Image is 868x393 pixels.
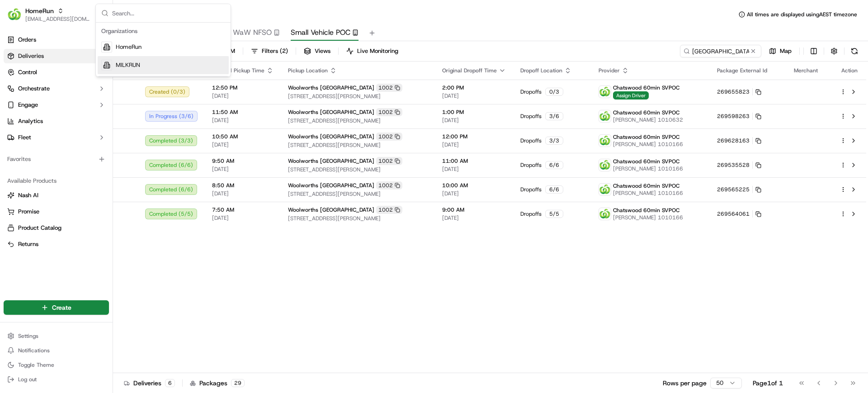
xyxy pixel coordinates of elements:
[848,45,861,57] button: Refresh
[613,116,683,123] span: [PERSON_NAME] 1010632
[442,84,506,91] span: 2:00 PM
[442,133,506,140] span: 12:00 PM
[545,210,563,218] div: 5 / 5
[247,45,292,57] button: Filters(2)
[599,159,611,171] img: ww.png
[520,88,542,95] span: Dropoffs
[7,224,105,232] a: Product Catalog
[4,65,109,80] button: Control
[613,91,649,99] span: Assign Driver
[376,84,402,92] div: 1002
[288,142,428,149] span: [STREET_ADDRESS][PERSON_NAME]
[376,133,402,141] div: 1002
[717,137,761,144] button: 269628163
[442,166,506,173] span: [DATE]
[315,47,330,55] span: Views
[288,182,374,189] span: Woolworths [GEOGRAPHIC_DATA]
[599,110,611,122] img: ww.png
[212,157,274,165] span: 9:50 AM
[288,84,374,91] span: Woolworths [GEOGRAPHIC_DATA]
[280,47,288,55] span: ( 2 )
[357,47,398,55] span: Live Monitoring
[4,174,109,188] div: Available Products
[18,361,54,369] span: Toggle Theme
[212,133,274,140] span: 10:50 AM
[7,7,22,22] img: HomeRun
[212,84,274,91] span: 12:50 PM
[747,11,857,18] span: All times are displayed using AEST timezone
[98,24,229,38] div: Organizations
[613,182,679,189] span: Chatswood 60min SVPOC
[520,186,542,193] span: Dropoffs
[545,137,563,145] div: 3 / 3
[18,332,38,340] span: Settings
[288,190,428,198] span: [STREET_ADDRESS][PERSON_NAME]
[288,67,328,74] span: Pickup Location
[4,188,109,203] button: Nash AI
[231,379,245,387] div: 29
[520,113,542,120] span: Dropoffs
[18,101,38,109] span: Engage
[4,221,109,235] button: Product Catalog
[4,130,109,145] button: Fleet
[288,109,374,116] span: Woolworths [GEOGRAPHIC_DATA]
[442,206,506,213] span: 9:00 AM
[212,92,274,99] span: [DATE]
[613,109,679,116] span: Chatswood 60min SVPOC
[545,112,563,120] div: 3 / 6
[18,224,61,232] span: Product Catalog
[96,23,231,76] div: Suggestions
[25,15,90,23] span: [EMAIL_ADDRESS][DOMAIN_NAME]
[212,67,264,74] span: Original Pickup Time
[376,157,402,165] div: 1002
[212,190,274,197] span: [DATE]
[442,157,506,165] span: 11:00 AM
[212,166,274,173] span: [DATE]
[717,186,761,193] button: 269565225
[165,379,175,387] div: 6
[212,214,274,222] span: [DATE]
[190,379,245,388] div: Packages
[599,135,611,147] img: ww.png
[4,330,109,342] button: Settings
[7,240,105,248] a: Returns
[4,33,109,47] a: Orders
[25,6,54,15] button: HomeRun
[4,98,109,112] button: Engage
[342,45,402,57] button: Live Monitoring
[520,210,542,218] span: Dropoffs
[520,137,542,144] span: Dropoffs
[613,141,683,148] span: [PERSON_NAME] 1010166
[288,215,428,222] span: [STREET_ADDRESS][PERSON_NAME]
[18,36,36,44] span: Orders
[442,141,506,148] span: [DATE]
[613,214,683,221] span: [PERSON_NAME] 1010166
[442,117,506,124] span: [DATE]
[599,86,611,98] img: ww.png
[717,113,750,120] span: 269598263
[717,67,767,74] span: Package External Id
[52,303,71,312] span: Create
[613,165,683,172] span: [PERSON_NAME] 1010166
[300,45,335,57] button: Views
[291,27,350,38] span: Small Vehicle POC
[288,117,428,124] span: [STREET_ADDRESS][PERSON_NAME]
[7,208,105,216] a: Promise
[4,4,94,25] button: HomeRunHomeRun[EMAIL_ADDRESS][DOMAIN_NAME]
[112,4,225,22] input: Search...
[262,47,288,55] span: Filters
[288,157,374,165] span: Woolworths [GEOGRAPHIC_DATA]
[288,206,374,213] span: Woolworths [GEOGRAPHIC_DATA]
[18,52,44,60] span: Deliveries
[124,379,175,388] div: Deliveries
[545,88,563,96] div: 0 / 3
[717,161,761,169] button: 269535528
[4,114,109,128] a: Analytics
[613,207,679,214] span: Chatswood 60min SVPOC
[376,181,402,189] div: 1002
[212,182,274,189] span: 8:50 AM
[4,373,109,386] button: Log out
[613,84,679,91] span: Chatswood 60min SVPOC
[18,68,37,76] span: Control
[599,184,611,195] img: ww.png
